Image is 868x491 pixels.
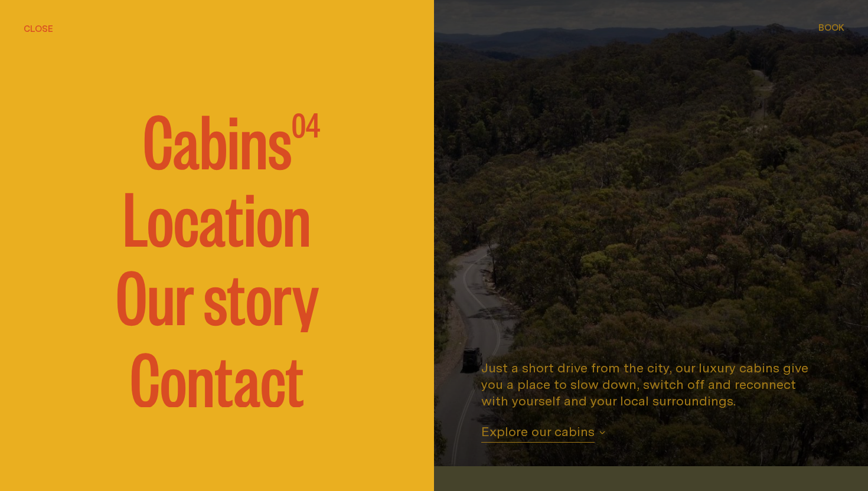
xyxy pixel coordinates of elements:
a: Cabins 04 [115,103,320,174]
a: Contact [130,340,304,411]
span: 04 [292,103,320,174]
button: hide menu [24,21,53,35]
a: Location [123,180,311,251]
a: Our story [116,258,319,329]
span: Cabins [143,103,292,174]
